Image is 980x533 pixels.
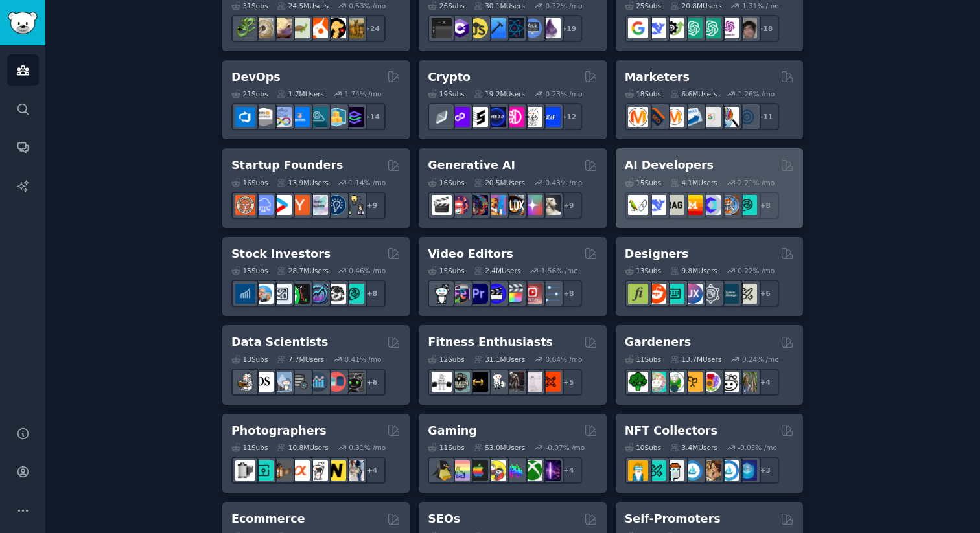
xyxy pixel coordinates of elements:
[682,460,703,481] img: OpenSeaNFT
[541,18,561,38] img: elixir
[231,334,328,350] h2: Data Scientists
[231,511,305,527] h2: Ecommerce
[290,372,310,392] img: dataengineering
[308,372,328,392] img: analytics
[546,178,583,187] div: 0.43 % /mo
[682,195,703,215] img: MistralAI
[701,284,721,304] img: userexperience
[358,369,386,396] div: + 6
[272,284,292,304] img: Forex
[468,195,488,215] img: deepdream
[468,107,488,127] img: ethstaker
[358,280,386,307] div: + 8
[253,372,274,392] img: datascience
[450,460,470,481] img: CozyGamers
[432,18,452,38] img: software
[428,443,464,452] div: 11 Sub s
[474,266,521,275] div: 2.4M Users
[737,195,757,215] img: AIDevelopersSociety
[428,69,471,85] h2: Crypto
[326,372,346,392] img: datasets
[628,284,648,304] img: typography
[664,195,684,215] img: Rag
[738,178,775,187] div: 2.21 % /mo
[277,1,328,10] div: 24.5M Users
[504,18,524,38] img: reactnative
[719,107,739,127] img: MarketingResearch
[277,443,328,452] div: 10.8M Users
[428,157,515,174] h2: Generative AI
[541,195,561,215] img: DreamBooth
[486,18,506,38] img: iOSProgramming
[628,107,648,127] img: content_marketing
[646,460,666,481] img: NFTMarketplace
[752,280,779,307] div: + 6
[504,460,524,481] img: gamers
[349,266,386,275] div: 0.46 % /mo
[541,284,561,304] img: postproduction
[358,457,386,484] div: + 4
[272,460,292,481] img: AnalogCommunity
[474,1,525,10] div: 30.1M Users
[308,107,328,127] img: platformengineering
[428,1,464,10] div: 26 Sub s
[546,1,583,10] div: 0.32 % /mo
[344,195,364,215] img: growmybusiness
[738,266,775,275] div: 0.22 % /mo
[522,372,542,392] img: physicaltherapy
[742,1,779,10] div: 1.31 % /mo
[272,18,292,38] img: leopardgeckos
[555,192,582,219] div: + 9
[8,12,38,34] img: GummySearch logo
[428,266,464,275] div: 15 Sub s
[541,266,578,275] div: 1.56 % /mo
[231,178,268,187] div: 16 Sub s
[290,460,310,481] img: SonyAlpha
[486,195,506,215] img: sdforall
[450,18,470,38] img: csharp
[468,284,488,304] img: premiere
[682,372,703,392] img: GardeningUK
[664,107,684,127] img: AskMarketing
[504,284,524,304] img: finalcutpro
[719,195,739,215] img: llmops
[504,372,524,392] img: fitness30plus
[358,103,386,130] div: + 14
[625,89,661,98] div: 18 Sub s
[344,107,364,127] img: PlatformEngineers
[628,195,648,215] img: LangChain
[290,107,310,127] img: DevOpsLinks
[253,107,274,127] img: AWS_Certified_Experts
[428,355,464,364] div: 12 Sub s
[428,511,460,527] h2: SEOs
[468,18,488,38] img: learnjavascript
[326,460,346,481] img: Nikon
[670,89,717,98] div: 6.6M Users
[546,355,583,364] div: 0.04 % /mo
[646,372,666,392] img: succulents
[738,443,777,452] div: -0.05 % /mo
[625,157,714,174] h2: AI Developers
[235,460,255,481] img: analog
[625,423,717,439] h2: NFT Collectors
[719,460,739,481] img: OpenseaMarket
[664,460,684,481] img: NFTmarket
[541,107,561,127] img: defi_
[428,178,464,187] div: 16 Sub s
[308,195,328,215] img: indiehackers
[231,423,327,439] h2: Photographers
[555,280,582,307] div: + 8
[752,369,779,396] div: + 4
[701,195,721,215] img: OpenSourceAI
[522,284,542,304] img: Youtubevideo
[290,18,310,38] img: turtle
[290,195,310,215] img: ycombinator
[628,460,648,481] img: NFTExchange
[349,443,386,452] div: 0.31 % /mo
[432,284,452,304] img: gopro
[646,18,666,38] img: DeepSeek
[231,157,343,174] h2: Startup Founders
[235,284,255,304] img: dividends
[555,457,582,484] div: + 4
[272,195,292,215] img: startup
